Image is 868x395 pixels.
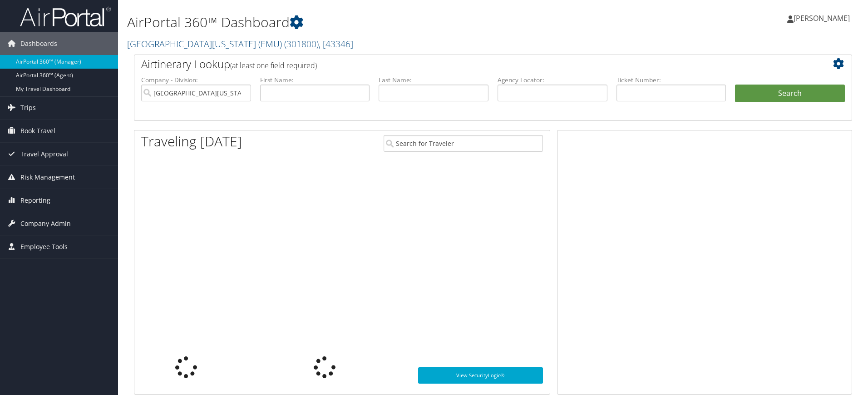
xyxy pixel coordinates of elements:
[20,6,111,27] img: airportal-logo.png
[230,60,317,70] span: (at least one field required)
[20,189,50,212] span: Reporting
[141,132,242,151] h1: Traveling [DATE]
[20,120,55,142] span: Book Travel
[379,75,488,85] label: Last Name:
[127,13,615,32] h1: AirPortal 360™ Dashboard
[20,96,36,119] span: Trips
[384,135,543,152] input: Search for Traveler
[418,367,543,384] a: View SecurityLogic®
[787,5,859,32] a: [PERSON_NAME]
[20,166,75,189] span: Risk Management
[20,32,57,55] span: Dashboards
[20,143,68,165] span: Travel Approval
[20,212,71,235] span: Company Admin
[794,13,850,23] span: [PERSON_NAME]
[20,235,68,258] span: Employee Tools
[284,38,319,50] span: ( 301800 )
[735,85,845,103] button: Search
[127,38,353,50] a: [GEOGRAPHIC_DATA][US_STATE] (EMU)
[141,56,785,72] h2: Airtinerary Lookup
[141,75,251,85] label: Company - Division:
[498,75,607,85] label: Agency Locator:
[616,75,726,85] label: Ticket Number:
[319,38,353,50] span: , [ 43346 ]
[260,75,370,85] label: First Name:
